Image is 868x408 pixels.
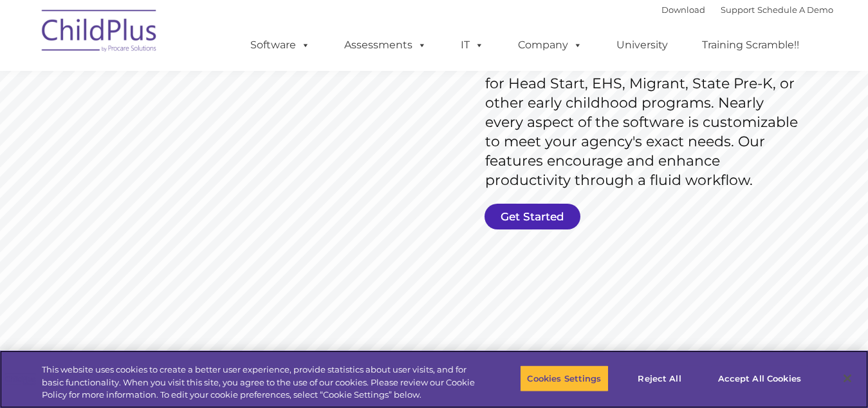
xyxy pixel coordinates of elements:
button: Cookies Settings [520,365,608,392]
a: Assessments [331,32,439,58]
a: Download [661,5,705,15]
rs-layer: ChildPlus is an all-in-one software solution for Head Start, EHS, Migrant, State Pre-K, or other ... [485,55,804,190]
a: Training Scramble!! [689,32,812,58]
a: Schedule A Demo [757,5,833,15]
a: Get Started [485,204,580,229]
a: Company [505,32,595,58]
a: Software [237,32,323,58]
a: IT [448,32,497,58]
font: | [661,5,833,15]
button: Reject All [620,365,700,392]
a: Support [721,5,755,15]
div: This website uses cookies to create a better user experience, provide statistics about user visit... [42,364,477,402]
button: Accept All Cookies [711,365,808,392]
button: Close [833,364,862,393]
img: ChildPlus by Procare Solutions [35,1,164,65]
a: University [604,32,681,58]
